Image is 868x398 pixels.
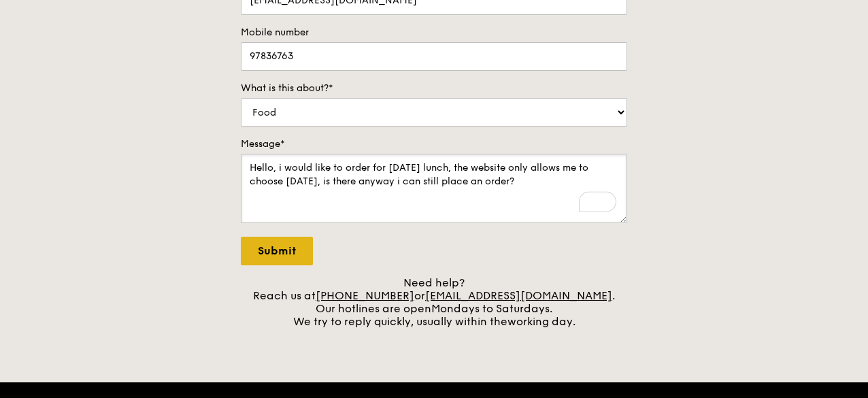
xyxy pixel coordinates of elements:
[241,154,627,223] textarea: To enrich screen reader interactions, please activate Accessibility in Grammarly extension settings
[241,26,627,39] label: Mobile number
[241,82,627,95] label: What is this about?*
[241,276,627,328] div: Need help? Reach us at or . Our hotlines are open We try to reply quickly, usually within the
[241,137,627,151] label: Message*
[431,302,552,315] span: Mondays to Saturdays.
[507,315,575,328] span: working day.
[425,289,612,302] a: [EMAIL_ADDRESS][DOMAIN_NAME]
[316,289,414,302] a: [PHONE_NUMBER]
[241,237,313,265] input: Submit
